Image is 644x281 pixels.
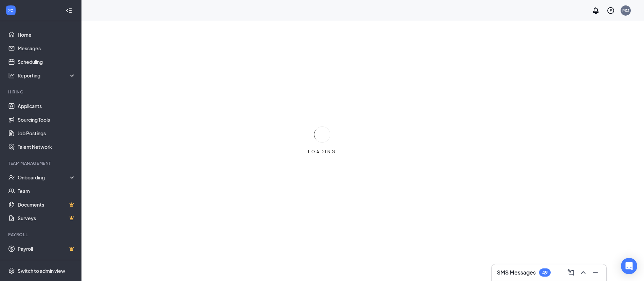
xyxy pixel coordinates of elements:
button: ChevronUp [578,267,589,278]
div: Switch to admin view [18,267,65,274]
svg: Minimize [591,268,600,277]
a: PayrollCrown [18,242,76,256]
svg: Notifications [592,6,600,15]
div: Open Intercom Messenger [621,258,637,274]
button: Minimize [590,267,601,278]
svg: UserCheck [8,174,15,181]
div: Onboarding [18,174,70,181]
svg: QuestionInfo [607,6,615,15]
svg: Settings [8,267,15,274]
svg: ComposeMessage [567,268,575,277]
svg: ChevronUp [579,268,587,277]
div: Hiring [8,89,74,95]
a: Job Postings [18,126,76,140]
svg: WorkstreamLogo [7,7,14,14]
div: Reporting [18,72,76,79]
svg: Analysis [8,72,15,79]
h3: SMS Messages [497,269,536,276]
a: Team [18,184,76,198]
div: Team Management [8,160,74,166]
div: MO [622,7,629,13]
a: SurveysCrown [18,211,76,225]
a: Scheduling [18,55,76,69]
a: DocumentsCrown [18,198,76,211]
a: Sourcing Tools [18,113,76,126]
svg: Collapse [66,7,72,14]
div: 49 [542,270,548,276]
a: Home [18,28,76,41]
div: LOADING [305,149,339,155]
button: ComposeMessage [566,267,576,278]
div: Payroll [8,232,74,238]
a: Applicants [18,99,76,113]
a: Talent Network [18,140,76,154]
a: Messages [18,41,76,55]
